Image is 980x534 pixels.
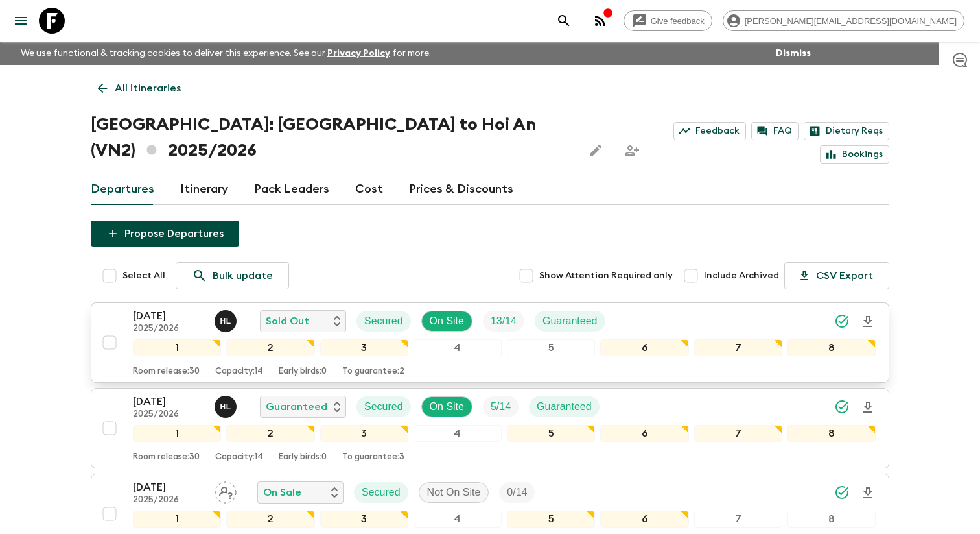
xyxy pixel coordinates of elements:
div: 3 [320,511,408,528]
div: 2 [226,511,314,528]
p: Secured [364,313,403,329]
span: Share this itinerary [619,138,645,164]
p: We use functional & tracking cookies to deliver this experience. See our for more. [16,42,436,65]
p: H L [220,316,231,326]
button: menu [8,8,34,34]
span: [PERSON_NAME][EMAIL_ADDRESS][DOMAIN_NAME] [738,16,964,26]
div: 1 [133,425,221,442]
div: 5 [507,425,595,442]
a: Cost [355,174,383,205]
svg: Synced Successfully [834,399,850,415]
div: 2 [226,339,314,356]
a: Bulk update [176,262,289,289]
button: HL [215,310,239,332]
p: Not On Site [427,485,481,500]
p: Capacity: 14 [215,367,263,377]
a: Bookings [820,145,889,164]
p: Sold Out [266,313,309,329]
div: Trip Fill [499,482,535,503]
p: On Site [430,313,464,329]
a: Privacy Policy [327,49,390,58]
p: On Sale [263,485,301,500]
p: Secured [362,485,401,500]
button: search adventures [551,8,577,34]
div: 6 [600,425,688,442]
button: [DATE]2025/2026Hoang Le NgocSold OutSecuredOn SiteTrip FillGuaranteed12345678Room release:30Capac... [91,302,889,383]
p: Secured [364,399,403,415]
p: [DATE] [133,308,204,324]
p: 2025/2026 [133,409,204,420]
p: To guarantee: 3 [342,452,404,463]
p: Early birds: 0 [279,367,327,377]
svg: Synced Successfully [834,485,850,500]
p: 2025/2026 [133,324,204,334]
span: Give feedback [644,16,712,26]
a: All itineraries [91,75,188,101]
p: Bulk update [213,268,273,284]
div: 1 [133,511,221,528]
button: Edit this itinerary [583,138,609,164]
a: Pack Leaders [254,174,329,205]
p: Guaranteed [537,399,592,415]
p: Early birds: 0 [279,452,327,463]
p: [DATE] [133,479,204,495]
div: 2 [226,425,314,442]
p: All itineraries [115,80,181,96]
h1: [GEOGRAPHIC_DATA]: [GEOGRAPHIC_DATA] to Hoi An (VN2) 2025/2026 [91,112,572,164]
div: 3 [320,339,408,356]
p: Capacity: 14 [215,452,263,463]
span: Include Archived [704,269,779,282]
svg: Synced Successfully [834,313,850,329]
div: 5 [507,511,595,528]
a: Give feedback [624,10,712,31]
span: Hoang Le Ngoc [215,400,239,410]
div: 5 [507,339,595,356]
p: 0 / 14 [507,485,527,500]
div: Trip Fill [483,396,519,417]
div: 7 [694,339,782,356]
p: Guaranteed [542,313,598,329]
button: Dismiss [773,44,814,62]
span: Assign pack leader [215,485,237,496]
p: 13 / 14 [491,313,517,329]
div: Secured [354,482,408,503]
button: Propose Departures [91,221,239,247]
p: Guaranteed [266,399,327,415]
svg: Download Onboarding [860,314,876,330]
div: 4 [414,425,502,442]
p: To guarantee: 2 [342,367,404,377]
div: 8 [787,511,876,528]
p: [DATE] [133,394,204,409]
div: 6 [600,511,688,528]
div: On Site [421,311,472,332]
div: 4 [414,339,502,356]
div: 1 [133,339,221,356]
button: HL [215,396,239,418]
span: Hoang Le Ngoc [215,314,239,324]
div: Secured [356,311,411,332]
button: [DATE]2025/2026Hoang Le NgocGuaranteedSecuredOn SiteTrip FillGuaranteed12345678Room release:30Cap... [91,388,889,468]
svg: Download Onboarding [860,485,876,501]
div: On Site [421,396,472,417]
span: Select All [122,269,165,282]
div: 7 [694,425,782,442]
div: Trip Fill [483,311,524,332]
button: CSV Export [784,262,889,289]
a: Departures [91,174,154,205]
div: 4 [414,511,502,528]
div: 7 [694,511,782,528]
p: Room release: 30 [133,367,200,377]
a: FAQ [751,122,799,140]
a: Prices & Discounts [409,174,513,205]
p: Room release: 30 [133,452,200,463]
p: On Site [430,399,464,415]
svg: Download Onboarding [860,400,876,415]
div: Secured [356,396,411,417]
div: [PERSON_NAME][EMAIL_ADDRESS][DOMAIN_NAME] [723,10,964,31]
a: Feedback [673,122,746,140]
div: 8 [787,339,876,356]
p: 2025/2026 [133,495,204,505]
p: H L [220,402,231,412]
span: Show Attention Required only [539,269,673,282]
div: 6 [600,339,688,356]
